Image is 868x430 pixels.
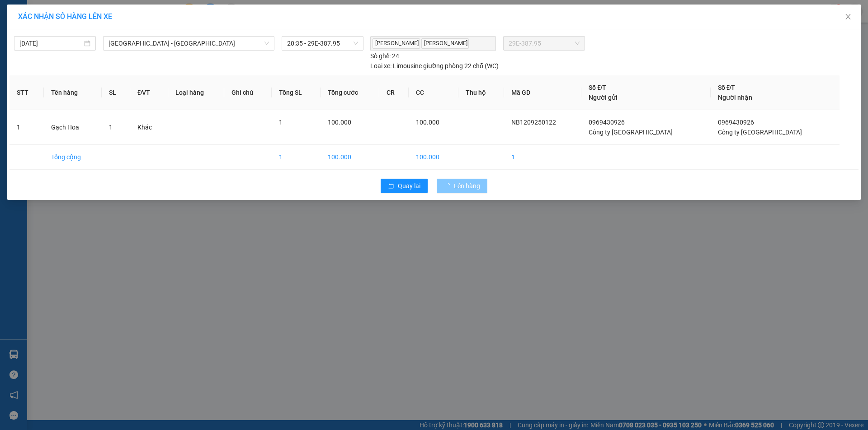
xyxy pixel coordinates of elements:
input: 12/09/2025 [19,38,82,48]
th: CR [379,75,409,110]
span: Công ty [GEOGRAPHIC_DATA] [718,129,802,136]
div: 24 [370,51,399,61]
span: Số ĐT [589,84,606,91]
span: Người nhận [718,94,752,101]
span: Công ty [GEOGRAPHIC_DATA] [589,129,673,136]
th: STT [9,75,44,110]
span: XÁC NHẬN SỐ HÀNG LÊN XE [18,12,112,21]
span: Lên hàng [454,181,480,191]
td: Khác [130,110,168,145]
span: NB1209250122 [511,119,556,126]
span: 20:35 - 29E-387.95 [287,37,358,50]
span: [PERSON_NAME] [373,38,420,49]
th: SL [102,75,130,110]
th: CC [409,75,458,110]
span: Số ĐT [718,84,735,91]
button: rollbackQuay lại [381,179,428,193]
span: Quay lại [398,181,420,191]
td: 1 [504,145,581,170]
th: Loại hàng [168,75,224,110]
span: 0969430926 [718,119,754,126]
span: rollback [388,183,394,190]
span: 0969430926 [589,119,625,126]
th: Thu hộ [458,75,504,110]
span: SAPA, LÀO CAI ↔ [GEOGRAPHIC_DATA] [53,28,124,57]
span: 100.000 [328,119,351,126]
span: [PERSON_NAME] [421,38,469,49]
span: Loại xe: [370,61,392,71]
img: logo [5,21,40,65]
td: 1 [272,145,321,170]
button: Close [835,5,861,30]
span: 29E-387.95 [509,37,579,50]
span: down [264,41,269,46]
th: Ghi chú [224,75,272,110]
th: Tên hàng [44,75,102,110]
th: Mã GD [504,75,581,110]
td: 100.000 [321,145,379,170]
span: 1 [109,124,113,131]
th: Tổng SL [272,75,321,110]
span: loading [444,183,454,189]
td: 100.000 [409,145,458,170]
strong: PHIẾU GỬI HÀNG [52,59,125,68]
th: Tổng cước [321,75,379,110]
td: 1 [9,110,44,145]
span: Số ghế: [370,51,391,61]
span: ↔ [GEOGRAPHIC_DATA] [53,36,124,57]
div: Limousine giường phòng 22 chỗ (WC) [370,61,499,71]
th: ĐVT [130,75,168,110]
button: Lên hàng [437,179,487,193]
span: Người gửi [589,94,618,101]
td: Gạch Hoa [44,110,102,145]
span: Hà Nội - Huế [108,37,269,50]
strong: CHUYỂN PHÁT NHANH HK BUSLINES [43,7,134,27]
span: 1 [279,119,283,126]
span: ↔ [GEOGRAPHIC_DATA] [56,43,124,57]
span: close [844,13,852,20]
td: Tổng cộng [44,145,102,170]
span: 100.000 [416,119,439,126]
